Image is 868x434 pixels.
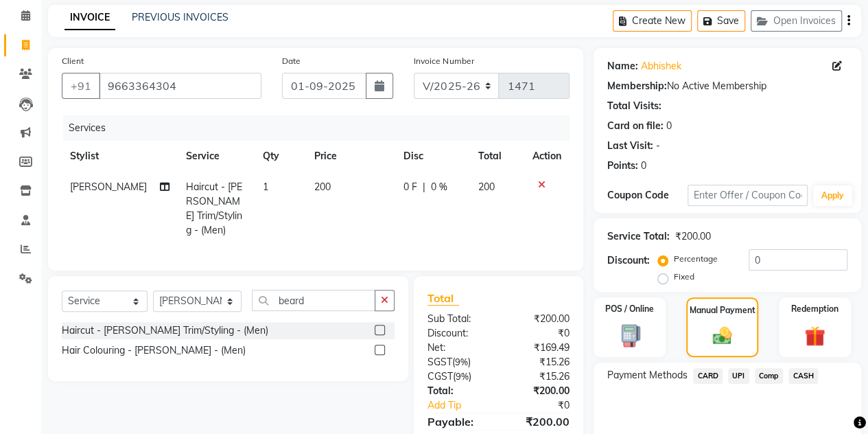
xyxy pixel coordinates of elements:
[417,384,499,398] div: Total:
[605,303,654,315] label: POS / Online
[427,356,452,368] span: SGST
[607,99,661,113] div: Total Visits:
[63,115,580,141] div: Services
[674,271,694,283] label: Fixed
[607,79,667,93] div: Membership:
[62,343,246,358] div: Hair Colouring - [PERSON_NAME] - (Men)
[498,326,580,341] div: ₹0
[607,59,638,73] div: Name:
[417,326,499,341] div: Discount:
[607,253,650,268] div: Discount:
[607,368,688,382] span: Payment Methods
[697,10,745,32] button: Save
[755,368,784,384] span: Comp
[427,370,453,382] span: CGST
[263,181,268,193] span: 1
[178,141,255,172] th: Service
[751,10,842,32] button: Open Invoices
[314,181,331,193] span: 200
[613,323,646,348] img: _pos-terminal.svg
[675,229,711,244] div: ₹200.00
[607,188,688,203] div: Coupon Code
[690,304,755,317] label: Manual Payment
[498,355,580,369] div: ₹15.26
[62,141,178,172] th: Stylist
[656,139,660,153] div: -
[99,73,261,99] input: Search by Name/Mobile/Email/Code
[62,73,100,99] button: +91
[70,181,147,193] span: [PERSON_NAME]
[423,180,425,194] span: |
[417,341,499,355] div: Net:
[728,368,749,384] span: UPI
[498,312,580,326] div: ₹200.00
[417,398,512,413] a: Add Tip
[395,141,469,172] th: Disc
[417,355,499,369] div: ( )
[186,181,242,236] span: Haircut - [PERSON_NAME] Trim/Styling - (Men)
[455,356,468,367] span: 9%
[62,55,84,67] label: Client
[417,369,499,384] div: ( )
[798,323,832,349] img: _gift.svg
[456,371,469,382] span: 9%
[64,5,115,30] a: INVOICE
[62,323,268,338] div: Haircut - [PERSON_NAME] Trim/Styling - (Men)
[688,185,808,206] input: Enter Offer / Coupon Code
[282,55,301,67] label: Date
[431,180,447,194] span: 0 %
[498,369,580,384] div: ₹15.26
[607,229,670,244] div: Service Total:
[478,181,494,193] span: 200
[252,290,375,311] input: Search or Scan
[306,141,395,172] th: Price
[791,303,838,315] label: Redemption
[641,59,681,73] a: Abhishek
[498,413,580,430] div: ₹200.00
[788,368,818,384] span: CASH
[427,291,459,306] span: Total
[132,11,228,23] a: PREVIOUS INVOICES
[469,141,524,172] th: Total
[707,325,738,347] img: _cash.svg
[607,159,638,173] div: Points:
[674,253,718,265] label: Percentage
[641,159,646,173] div: 0
[607,119,664,133] div: Card on file:
[255,141,306,172] th: Qty
[613,10,692,32] button: Create New
[813,185,852,206] button: Apply
[403,180,417,194] span: 0 F
[607,139,653,153] div: Last Visit:
[524,141,570,172] th: Action
[666,119,672,133] div: 0
[417,413,499,430] div: Payable:
[417,312,499,326] div: Sub Total:
[498,341,580,355] div: ₹169.49
[693,368,723,384] span: CARD
[414,55,473,67] label: Invoice Number
[498,384,580,398] div: ₹200.00
[512,398,580,413] div: ₹0
[607,79,847,93] div: No Active Membership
